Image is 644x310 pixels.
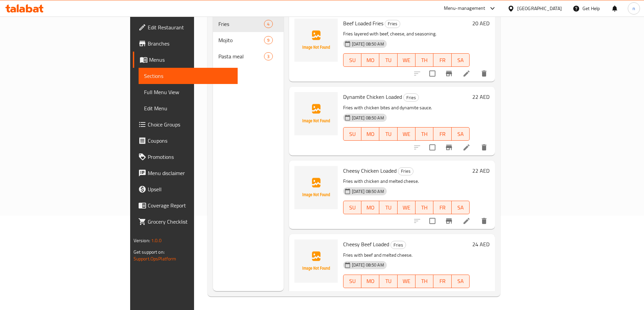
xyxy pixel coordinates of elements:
a: Menu disclaimer [133,165,238,181]
div: Fries [403,93,419,102]
button: Branch-specific-item [441,213,457,229]
a: Upsell [133,181,238,197]
span: Pasta meal [218,52,264,60]
button: SA [452,53,470,67]
img: Beef Loaded Fries [294,19,338,62]
span: Dynamite Chicken Loaded [343,92,402,102]
span: MO [364,276,377,286]
a: Choice Groups [133,116,238,133]
span: Upsell [148,185,232,193]
span: WE [400,203,413,213]
button: WE [398,127,415,141]
span: 4 [264,21,272,27]
button: Branch-specific-item [441,65,457,82]
span: TU [382,55,395,65]
span: Menu disclaimer [148,169,232,177]
p: Fries with chicken bites and dynamite sauce. [343,104,470,112]
a: Branches [133,35,238,52]
span: Fries [218,20,264,28]
button: delete [476,139,492,156]
span: TH [418,276,431,286]
span: FR [436,276,449,286]
a: Edit Menu [139,100,238,116]
a: Edit menu item [462,69,471,78]
button: TU [379,127,397,141]
button: FR [433,275,451,288]
h6: 22 AED [472,92,490,102]
span: [DATE] 08:50 AM [349,41,387,47]
button: SU [343,127,361,141]
button: SA [452,127,470,141]
span: Choice Groups [148,120,232,129]
button: TH [415,275,433,288]
div: Fries4 [213,16,284,32]
button: TU [379,201,397,214]
button: MO [361,275,379,288]
span: TH [418,129,431,139]
button: FR [433,127,451,141]
button: TH [415,127,433,141]
div: Mojito9 [213,32,284,48]
button: SU [343,53,361,67]
span: Select to update [425,288,439,302]
a: Full Menu View [139,84,238,100]
a: Menus [133,52,238,68]
span: TU [382,276,395,286]
span: WE [400,276,413,286]
button: SA [452,201,470,214]
span: TU [382,129,395,139]
a: Promotions [133,149,238,165]
p: Fries with chicken and melted cheese. [343,177,470,186]
span: Fries [385,20,400,28]
nav: Menu sections [213,13,284,67]
img: Cheesy Chicken Loaded [294,166,338,209]
button: delete [476,213,492,229]
button: FR [433,201,451,214]
span: [DATE] 08:50 AM [349,262,387,268]
span: MO [364,129,377,139]
span: SA [454,276,467,286]
span: Fries [398,167,413,175]
div: items [264,20,272,28]
span: SU [346,203,359,213]
span: Select to update [425,214,439,228]
span: FR [436,55,449,65]
span: Select to update [425,140,439,154]
div: [GEOGRAPHIC_DATA] [517,5,562,12]
div: items [264,36,272,44]
span: 9 [264,37,272,44]
p: Fries with beef and melted cheese. [343,251,470,259]
button: WE [398,53,415,67]
span: FR [436,203,449,213]
button: Branch-specific-item [441,139,457,156]
span: Cheesy Beef Loaded [343,239,389,249]
a: Coupons [133,133,238,149]
button: Branch-specific-item [441,287,457,303]
button: delete [476,287,492,303]
span: FR [436,129,449,139]
span: Edit Menu [144,104,232,112]
span: Version: [134,236,150,245]
p: Fries layered with beef, cheese, and seasoning. [343,30,470,38]
span: SA [454,203,467,213]
button: SU [343,275,361,288]
button: MO [361,127,379,141]
button: TU [379,53,397,67]
span: Select to update [425,66,439,81]
span: Fries [404,94,419,102]
button: MO [361,53,379,67]
span: TH [418,203,431,213]
h6: 20 AED [472,19,490,28]
a: Support.OpsPlatform [134,254,176,263]
span: Coupons [148,137,232,145]
button: TH [415,53,433,67]
button: MO [361,201,379,214]
span: Mojito [218,36,264,44]
span: Promotions [148,153,232,161]
span: TH [418,55,431,65]
button: TU [379,275,397,288]
button: WE [398,201,415,214]
button: SU [343,201,361,214]
span: WE [400,55,413,65]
